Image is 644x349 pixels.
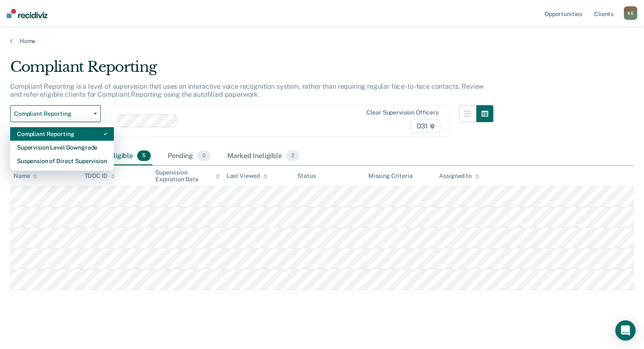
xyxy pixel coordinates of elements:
a: Home [10,37,634,45]
div: TDOC ID [85,172,115,180]
div: Last Viewed [227,172,268,180]
span: 5 [137,150,151,161]
div: Compliant Reporting [17,127,107,141]
div: Missing Criteria [368,172,413,180]
div: Open Intercom Messenger [615,320,636,341]
div: K E [624,6,637,20]
div: Almost Eligible5 [84,147,152,166]
span: D31 [411,120,440,133]
span: Compliant Reporting [14,110,90,117]
div: Pending0 [166,147,212,166]
p: Compliant Reporting is a level of supervision that uses an interactive voice recognition system, ... [10,82,484,98]
div: Name [14,172,37,180]
div: Marked Ineligible2 [226,147,301,166]
div: Clear supervision officers [366,109,438,116]
button: KE [624,6,637,20]
div: Assigned to [439,172,479,180]
span: 2 [286,150,299,161]
button: Compliant Reporting [10,105,101,122]
img: Recidiviz [7,9,47,18]
div: Suspension of Direct Supervision [17,154,107,168]
div: Supervision Level Downgrade [17,141,107,154]
span: 0 [197,150,210,161]
div: Supervision Expiration Date [155,169,220,183]
div: Compliant Reporting [10,58,493,82]
div: Status [297,172,315,180]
